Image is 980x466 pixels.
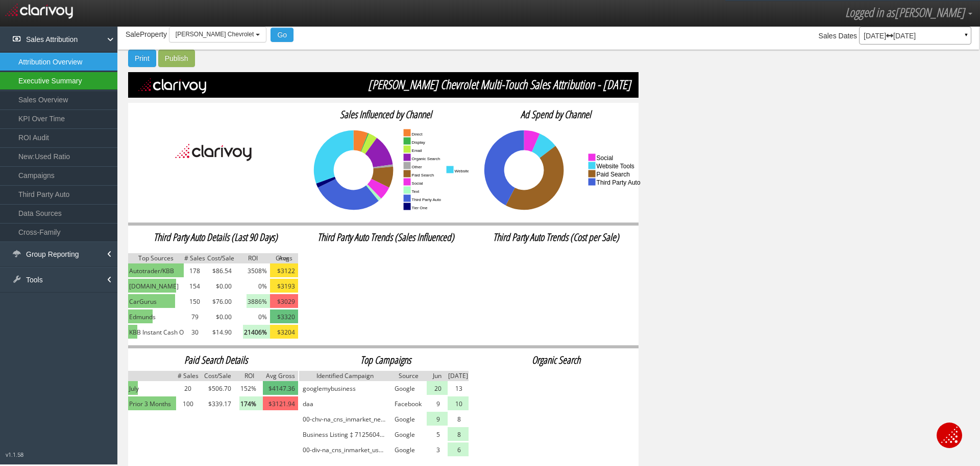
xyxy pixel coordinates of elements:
div: Keywords by Traffic [113,60,172,67]
img: yellow.png [270,263,299,277]
span: 3 [436,445,440,455]
text: organic search [412,157,440,161]
img: light-green.png [427,381,448,395]
img: light-green.png [448,396,469,410]
h2: Ad Spend by Channel [471,109,641,120]
span: KBB Instant Cash Offer [129,327,194,338]
span: $3193 [277,281,295,292]
span: 6 [457,445,461,455]
span: 5 [436,430,440,440]
td: CarGurus [128,294,184,309]
text: website tools [596,163,634,170]
span: Edmunds [129,312,156,322]
span: 3508% [248,266,267,276]
img: green.png [128,325,137,339]
td: $14.90 [206,325,236,340]
td: $86.54 [206,263,236,279]
button: Go [271,28,293,42]
span: $4147.36 [268,384,295,394]
td: 154 [184,279,206,294]
text: social [412,181,423,186]
img: tab_domain_overview_orange.svg [28,59,36,68]
text: website tools [455,169,480,173]
img: dark-green.png [270,309,299,323]
img: grey.png [270,253,299,263]
span: organic search [532,353,580,367]
text: direct [412,132,423,137]
span: 0% [258,281,267,292]
td: Autotrader/KBB [128,263,184,279]
td: Cars.com [128,279,184,294]
td: googlemybusiness [299,381,390,396]
a: Logged in as[PERSON_NAME] [838,1,980,25]
td: Google [390,427,427,442]
img: pink.png [263,396,298,410]
h2: Third Party Auto Trends (Sales Influenced) [301,232,471,243]
text: third party auto [412,197,442,202]
img: grey.png [299,371,390,381]
td: Edmunds [128,309,184,325]
span: 3886% [248,297,267,307]
td: Google [390,442,427,458]
button: [PERSON_NAME] Chevrolet [169,27,266,42]
img: logo_orange.svg [16,16,24,25]
img: dark-green.png [263,381,298,395]
td: 79 [184,309,206,325]
span: July [129,384,139,394]
span: 152% [240,384,256,394]
span: 10 [455,399,462,409]
span: $3204 [277,327,295,338]
img: green.png [128,294,175,308]
span: 20 [434,384,442,394]
td: $76.00 [206,294,236,309]
span: CarGurus [129,297,157,307]
img: Clarivoy_black_text.png [175,139,252,167]
td: 178 [184,263,206,279]
td: 150 [184,294,206,309]
img: green.png [128,396,176,410]
img: tab_keywords_by_traffic_grey.svg [102,59,110,68]
span: 174% [240,399,256,409]
img: light-green.png [247,294,280,308]
td: 00-chv-na_cns_inmarket_new__performance max [299,412,390,427]
img: green.png [128,381,138,395]
text: tier one [412,206,428,210]
td: 30 [184,325,206,340]
img: grey.png [263,371,298,381]
img: yellow.png [270,325,299,339]
img: grey.png [184,253,206,263]
text: social [596,154,613,162]
img: grey.png [128,371,176,381]
span: Prior 3 Months [129,399,171,409]
span: $3122 [277,266,295,276]
div: Domain Overview [39,60,91,67]
img: green.png [128,263,184,277]
td: $506.70 [200,381,235,396]
td: $0.00 [206,309,236,325]
img: green.png [128,279,176,293]
span: Sales [819,32,837,40]
span: $3029 [277,297,295,307]
img: website_grey.svg [16,27,24,35]
span: $3121.94 [268,399,295,409]
img: grey.png [427,371,448,381]
img: light-green.png [243,325,277,339]
td: Google [390,381,427,396]
span: 9 [436,399,440,409]
text: other [412,165,422,169]
img: green.png [128,309,153,323]
td: $339.17 [200,396,235,412]
span: 8 [457,430,461,440]
img: grey.png [128,253,184,263]
h2: Sales Influenced by Channel [301,109,471,120]
text: third party auto [596,179,640,186]
h2: Third Party Auto Details (Last 90 Days) [131,232,301,243]
img: grey.png [236,253,269,263]
img: yellow.png [270,279,299,293]
td: Facebook [390,396,427,412]
text: paid search [412,173,434,177]
img: light-green.png [448,442,469,456]
img: grey.png [206,253,236,263]
h2: Third Party Auto Trends (Cost per Sale) [471,232,641,243]
img: light-green.png [448,427,469,441]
